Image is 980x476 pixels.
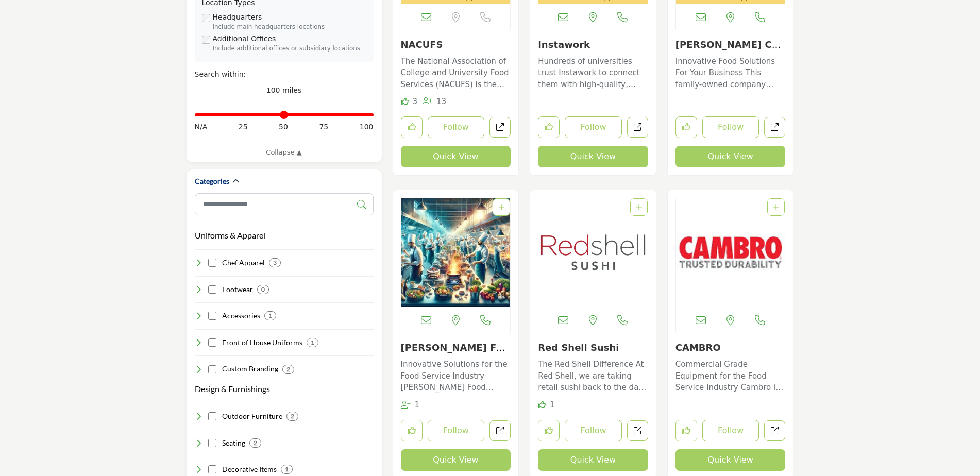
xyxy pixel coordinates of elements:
[401,116,423,138] button: Like listing
[222,464,277,474] h4: Decorative Items: Enhancing décor with art, centerpieces, and decorative touches.
[222,438,245,448] h4: Seating: Seating guests comfortably with a range of chairs and stools.
[213,23,366,32] div: Include main headquarters locations
[208,439,216,447] input: Select Seating checkbox
[285,466,289,473] b: 1
[222,364,278,374] h4: Custom Branding: Customizing uniforms and apparel with unique branding.
[538,198,648,307] img: Red Shell Sushi
[213,33,276,44] label: Additional Offices
[489,117,511,138] a: Open nacufs in new tab
[222,284,253,295] h4: Footwear: Offering comfort and safety with non-slip footwear.
[208,365,216,373] input: Select Custom Branding checkbox
[436,97,446,106] span: 13
[627,117,648,138] a: Open instawork in new tab
[636,203,642,211] a: Add To List
[675,146,786,167] button: Quick View
[538,342,619,353] a: Red Shell Sushi
[550,400,555,410] span: 1
[676,198,785,307] img: CAMBRO
[428,420,485,441] button: Follow
[538,356,648,394] a: The Red Shell Difference At Red Shell, we are taking retail sushi back to the day when sushi was ...
[538,359,648,394] p: The Red Shell Difference At Red Shell, we are taking retail sushi back to the day when sushi was ...
[401,399,420,411] div: Followers
[222,337,302,348] h4: Front of House Uniforms: Styling the front-of-house staff in tailored uniforms.
[208,285,216,294] input: Select Footwear checkbox
[222,258,265,268] h4: Chef Apparel: Dressing chefs in quality coats, hats, and kitchen wear.
[208,312,216,320] input: Select Accessories checkbox
[538,116,560,138] button: Like listing
[360,122,374,132] span: 100
[401,356,511,394] a: Innovative Solutions for the Food Service Industry [PERSON_NAME] Food Service provides chef-inspi...
[764,420,785,441] a: Open cambro in new tab
[675,39,786,50] h3: J.R. Simplot Company
[675,39,781,61] a: [PERSON_NAME] Company...
[307,338,318,347] div: 1 Results For Front of House Uniforms
[257,285,269,294] div: 0 Results For Footwear
[268,312,272,319] b: 1
[401,342,511,353] h3: Schwan's Food Service
[195,69,374,80] div: Search within:
[675,342,721,353] a: CAMBRO
[764,117,785,138] a: Open jr-simplot-company in new tab
[538,449,648,471] button: Quick View
[286,366,290,373] b: 2
[412,97,417,106] span: 3
[195,122,208,132] span: N/A
[773,203,779,211] a: Add To List
[538,56,648,91] p: Hundreds of universities trust Instawork to connect them with high-quality, reliable food service...
[489,420,511,441] a: Open schwans-food-service in new tab
[208,465,216,473] input: Select Decorative Items checkbox
[213,44,366,54] div: Include additional offices or subsidiary locations
[538,420,560,441] button: Like listing
[627,420,648,441] a: Open red-shell-sushi in new tab
[222,411,282,421] h4: Outdoor Furniture: Transforming exteriors with patio sets, umbrellas, and outdoor pieces.
[249,438,261,448] div: 2 Results For Seating
[319,122,328,132] span: 75
[538,39,648,50] h3: Instawork
[676,198,785,307] a: Open Listing in new tab
[264,311,276,320] div: 1 Results For Accessories
[208,412,216,420] input: Select Outdoor Furniture checkbox
[498,203,504,211] a: Add To List
[266,86,302,94] span: 100 miles
[401,146,511,167] button: Quick View
[538,146,648,167] button: Quick View
[428,116,485,138] button: Follow
[675,342,786,353] h3: CAMBRO
[401,449,511,471] button: Quick View
[222,311,260,321] h4: Accessories: Accentuating uniforms with aprons, gloves, and essentials.
[401,53,511,91] a: The National Association of College and University Food Services (NACUFS) is the leading professi...
[195,229,265,242] button: Uniforms & Apparel
[401,198,511,307] img: Schwan's Food Service
[401,39,511,50] h3: NACUFS
[401,56,511,91] p: The National Association of College and University Food Services (NACUFS) is the leading professi...
[195,176,229,186] h2: Categories
[286,412,298,421] div: 2 Results For Outdoor Furniture
[401,420,423,441] button: Like listing
[261,286,265,293] b: 0
[273,259,277,266] b: 3
[675,53,786,91] a: Innovative Food Solutions For Your Business This family-owned company offers an evolving portfoli...
[401,39,443,50] a: NACUFS
[702,420,759,441] button: Follow
[675,356,786,394] a: Commercial Grade Equipment for the Food Service Industry Cambro is a leading manufacturer of comm...
[675,359,786,394] p: Commercial Grade Equipment for the Food Service Industry Cambro is a leading manufacturer of comm...
[213,12,262,23] label: Headquarters
[208,338,216,347] input: Select Front of House Uniforms checkbox
[239,122,248,132] span: 25
[538,53,648,91] a: Hundreds of universities trust Instawork to connect them with high-quality, reliable food service...
[538,401,546,409] i: Like
[538,198,648,307] a: Open Listing in new tab
[423,96,446,108] div: Followers
[269,258,281,267] div: 3 Results For Chef Apparel
[414,400,419,410] span: 1
[291,413,294,420] b: 2
[538,342,648,353] h3: Red Shell Sushi
[675,56,786,91] p: Innovative Food Solutions For Your Business This family-owned company offers an evolving portfoli...
[401,198,511,307] a: Open Listing in new tab
[282,365,294,374] div: 2 Results For Custom Branding
[401,359,511,394] p: Innovative Solutions for the Food Service Industry [PERSON_NAME] Food Service provides chef-inspi...
[195,383,270,395] button: Design & Furnishings
[565,116,622,138] button: Follow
